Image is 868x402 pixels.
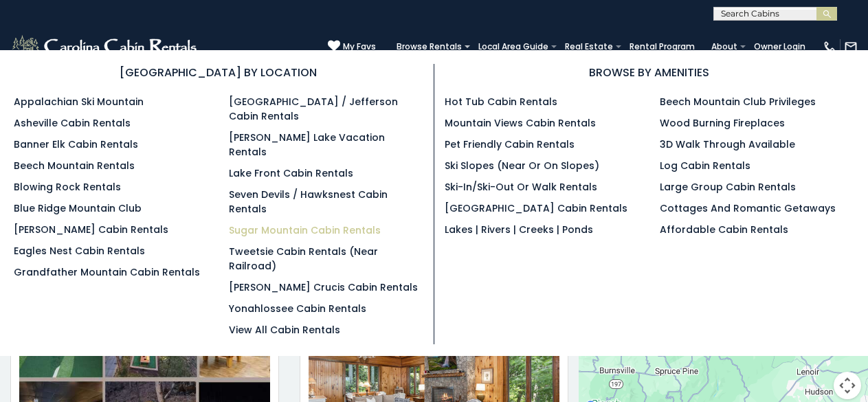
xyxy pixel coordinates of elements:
a: Real Estate [558,37,620,56]
img: phone-regular-white.png [823,40,836,54]
a: Wood Burning Fireplaces [660,116,785,130]
a: [PERSON_NAME] Cabin Rentals [14,223,168,236]
a: [PERSON_NAME] Crucis Cabin Rentals [229,280,418,294]
a: Beech Mountain Club Privileges [660,95,816,109]
a: Hot Tub Cabin Rentals [445,95,557,109]
a: Pet Friendly Cabin Rentals [445,137,575,151]
a: Affordable Cabin Rentals [660,223,788,236]
a: [GEOGRAPHIC_DATA] / Jefferson Cabin Rentals [229,95,398,123]
a: [GEOGRAPHIC_DATA] Cabin Rentals [445,201,627,215]
a: Yonahlossee Cabin Rentals [229,302,366,315]
a: Lakes | Rivers | Creeks | Ponds [445,223,593,236]
a: Ski-in/Ski-Out or Walk Rentals [445,180,597,194]
a: Blue Ridge Mountain Club [14,201,142,215]
a: Beech Mountain Rentals [14,159,135,172]
a: Grandfather Mountain Cabin Rentals [14,265,200,279]
button: Map camera controls [834,372,861,399]
a: Browse Rentals [390,37,469,56]
a: Appalachian Ski Mountain [14,95,144,109]
a: Blowing Rock Rentals [14,180,121,194]
h3: BROWSE BY AMENITIES [445,64,855,81]
a: [PERSON_NAME] Lake Vacation Rentals [229,131,385,159]
img: White-1-2.png [10,33,201,60]
h3: [GEOGRAPHIC_DATA] BY LOCATION [14,64,423,81]
a: Mountain Views Cabin Rentals [445,116,596,130]
a: Large Group Cabin Rentals [660,180,796,194]
a: Asheville Cabin Rentals [14,116,131,130]
span: My Favs [343,41,376,53]
a: Rental Program [623,37,702,56]
a: Owner Login [747,37,812,56]
a: Banner Elk Cabin Rentals [14,137,138,151]
a: Log Cabin Rentals [660,159,750,172]
a: Tweetsie Cabin Rentals (Near Railroad) [229,245,378,273]
a: 3D Walk Through Available [660,137,795,151]
a: Sugar Mountain Cabin Rentals [229,223,381,237]
a: Ski Slopes (Near or On Slopes) [445,159,599,172]
a: Cottages and Romantic Getaways [660,201,836,215]
a: Lake Front Cabin Rentals [229,166,353,180]
a: My Favs [328,40,376,54]
a: About [704,37,744,56]
a: View All Cabin Rentals [229,323,340,337]
a: Local Area Guide [471,37,555,56]
img: mail-regular-white.png [844,40,858,54]
a: Seven Devils / Hawksnest Cabin Rentals [229,188,388,216]
a: Eagles Nest Cabin Rentals [14,244,145,258]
